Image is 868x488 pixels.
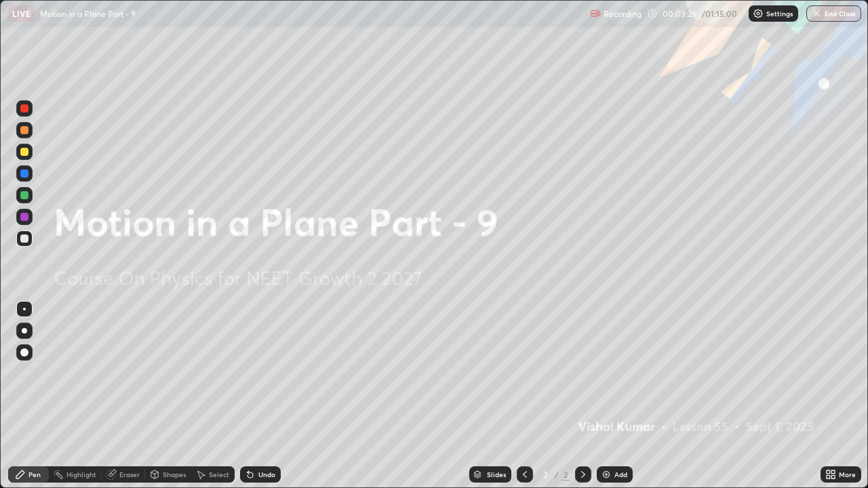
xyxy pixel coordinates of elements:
div: Eraser [119,471,140,478]
p: Settings [766,10,793,17]
p: Motion in a Plane Part - 9 [40,8,136,19]
div: Shapes [163,471,186,478]
div: Add [614,471,627,478]
button: End Class [806,5,861,22]
div: Pen [28,471,41,478]
div: / [555,470,559,479]
div: Slides [487,471,506,478]
div: Highlight [66,471,96,478]
img: class-settings-icons [753,8,764,19]
img: add-slide-button [601,469,612,480]
p: Recording [604,9,642,19]
p: LIVE [12,8,31,19]
img: recording.375f2c34.svg [590,8,601,19]
div: 2 [561,468,570,481]
div: Undo [258,471,275,478]
img: end-class-cross [811,8,822,19]
div: 2 [538,470,552,479]
div: More [839,471,856,478]
div: Select [209,471,229,478]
